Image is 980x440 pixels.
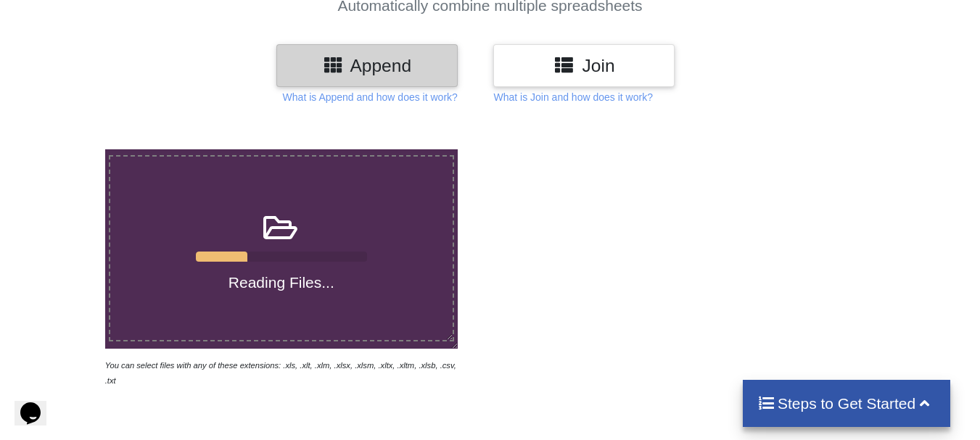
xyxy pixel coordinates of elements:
iframe: chat widget [15,382,61,426]
h4: Steps to Get Started [757,394,936,412]
h3: Append [287,55,447,76]
i: You can select files with any of these extensions: .xls, .xlt, .xlm, .xlsx, .xlsm, .xltx, .xltm, ... [105,361,456,385]
h4: Reading Files... [110,273,453,291]
h3: Join [504,55,664,76]
p: What is Join and how does it work? [493,90,652,104]
p: What is Append and how does it work? [283,90,458,104]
